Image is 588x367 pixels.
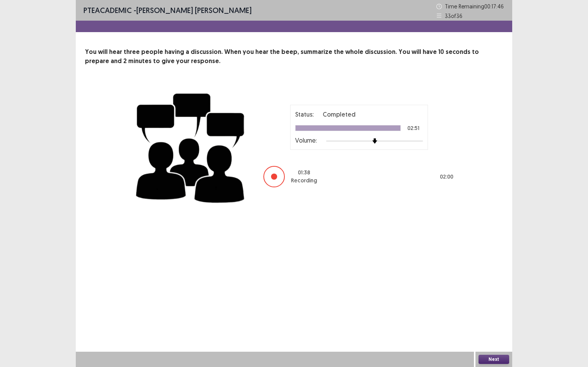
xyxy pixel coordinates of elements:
[440,173,453,181] p: 02 : 00
[83,5,132,15] span: PTE academic
[407,125,420,131] p: 02:51
[445,12,462,20] p: 33 of 36
[323,110,356,119] p: Completed
[479,355,509,364] button: Next
[298,169,310,177] p: 01 : 38
[445,2,505,10] p: Time Remaining 00 : 17 : 46
[85,47,503,66] p: You will hear three people having a discussion. When you hear the beep, summarize the whole discu...
[83,5,252,16] p: - [PERSON_NAME] [PERSON_NAME]
[295,136,317,145] p: Volume:
[295,110,314,119] p: Status:
[372,138,377,144] img: arrow-thumb
[291,177,317,185] p: Recording
[133,84,248,209] img: group-discussion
